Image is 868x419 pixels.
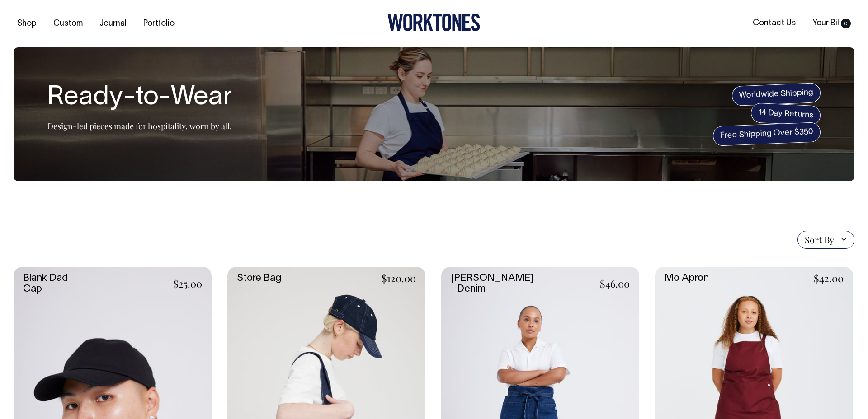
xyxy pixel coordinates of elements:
[47,84,232,112] h1: Ready-to-Wear
[731,83,821,106] span: Worldwide Shipping
[809,16,854,31] a: Your Bill0
[712,122,821,146] span: Free Shipping Over $350
[140,16,178,31] a: Portfolio
[47,121,232,131] p: Design-led pieces made for hospitality, worn by all.
[805,234,834,245] span: Sort By
[96,16,130,31] a: Journal
[750,102,821,126] span: 14 Day Returns
[749,16,799,31] a: Contact Us
[14,16,40,31] a: Shop
[841,19,851,28] span: 0
[50,16,86,31] a: Custom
